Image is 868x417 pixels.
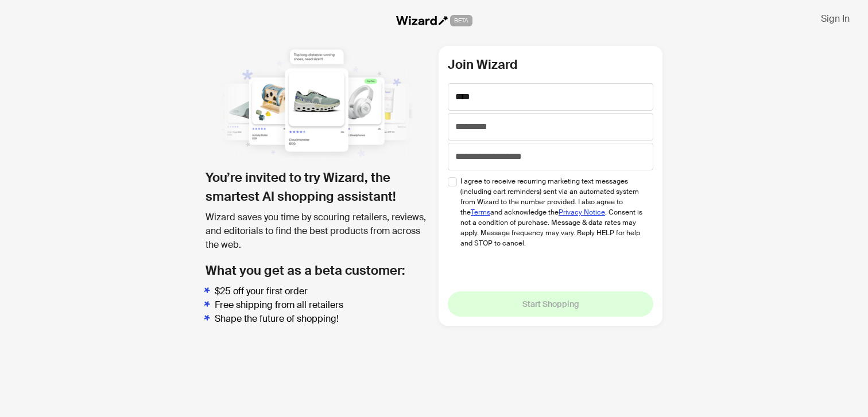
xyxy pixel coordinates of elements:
li: Shape the future of shopping! [215,312,429,326]
a: Terms [471,208,490,217]
button: Sign In [812,9,859,28]
a: Privacy Notice [559,208,605,217]
div: Wizard saves you time by scouring retailers, reviews, and editorials to find the best products fr... [206,211,429,252]
span: I agree to receive recurring marketing text messages (including cart reminders) sent via an autom... [460,176,645,248]
li: Free shipping from all retailers [215,298,429,312]
li: $25 off your first order [215,285,429,298]
h2: What you get as a beta customer: [206,261,429,280]
span: Sign In [821,13,850,25]
h1: You’re invited to try Wizard, the smartest AI shopping assistant! [206,168,429,206]
h2: Join Wizard [448,55,653,74]
span: BETA [450,15,472,26]
button: Start Shopping [448,291,653,317]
